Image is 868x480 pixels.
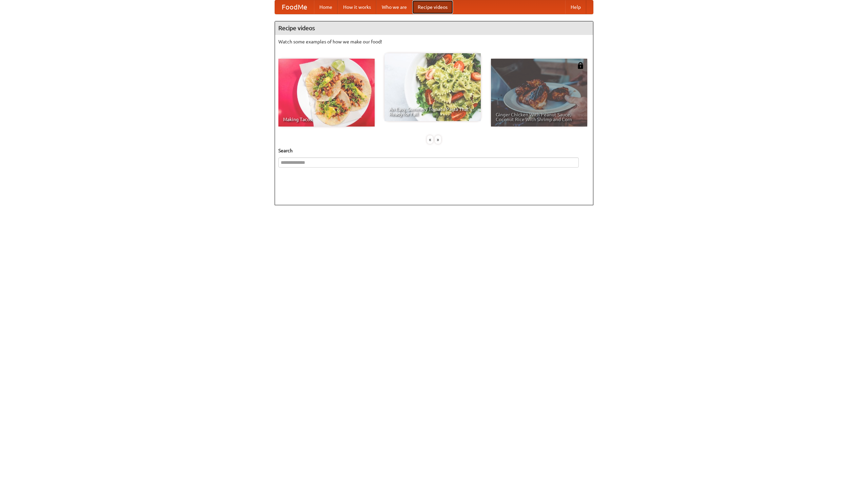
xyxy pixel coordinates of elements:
a: Home [314,0,338,14]
div: » [435,135,441,144]
a: FoodMe [275,0,314,14]
h5: Search [278,147,590,154]
a: An Easy, Summery Tomato Pasta That's Ready for Fall [384,53,481,121]
img: 483408.png [577,62,584,69]
a: Who we are [376,0,412,14]
p: Watch some examples of how we make our food! [278,38,590,45]
div: « [427,135,433,144]
a: How it works [338,0,376,14]
span: An Easy, Summery Tomato Pasta That's Ready for Fall [389,107,476,116]
a: Making Tacos [278,59,375,127]
a: Recipe videos [412,0,453,14]
h4: Recipe videos [275,21,593,35]
a: Help [565,0,586,14]
span: Making Tacos [283,117,370,122]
